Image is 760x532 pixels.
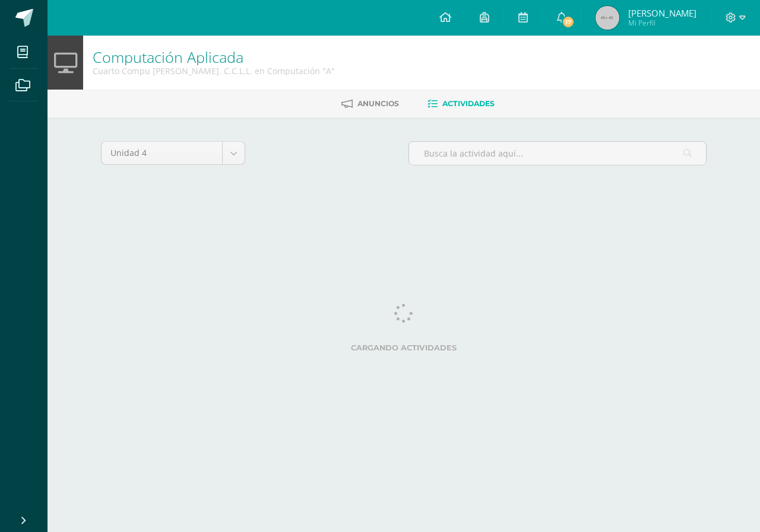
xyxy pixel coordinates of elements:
[628,18,696,28] span: Mi Perfil
[357,99,399,108] span: Anuncios
[442,99,495,108] span: Actividades
[93,65,335,77] div: Cuarto Compu Bach. C.C.L.L. en Computación 'A'
[427,94,495,113] a: Actividades
[101,343,707,352] label: Cargando actividades
[110,142,213,164] span: Unidad 4
[341,94,399,113] a: Anuncios
[562,15,575,28] span: 17
[102,142,245,164] a: Unidad 4
[93,49,335,65] h1: Computación Aplicada
[628,7,696,19] span: [PERSON_NAME]
[409,142,706,165] input: Busca la actividad aquí...
[596,6,619,30] img: 45x45
[93,47,243,67] a: Computación Aplicada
